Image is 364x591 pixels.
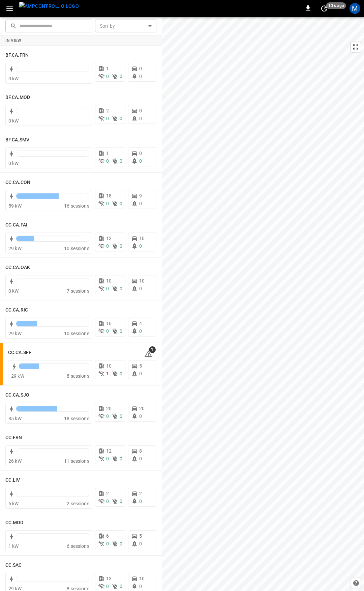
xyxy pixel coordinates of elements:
[106,584,109,589] span: 0
[5,392,29,399] h6: CC.CA.SJO
[139,499,142,504] span: 0
[5,562,22,569] h6: CC.SAC
[106,66,109,71] span: 1
[106,116,109,121] span: 0
[5,38,22,43] strong: In View
[8,349,31,356] h6: CC.CA.SFF
[106,499,109,504] span: 0
[106,236,112,241] span: 12
[162,17,364,591] canvas: Map
[11,373,24,379] span: 29 kW
[120,243,122,249] span: 0
[106,286,109,291] span: 0
[5,52,29,59] h6: BF.CA.FRN
[106,371,109,376] span: 1
[64,203,89,209] span: 16 sessions
[139,193,142,198] span: 9
[120,499,122,504] span: 0
[106,74,109,79] span: 0
[67,373,89,379] span: 8 sessions
[106,278,112,284] span: 10
[139,286,142,291] span: 0
[5,477,20,484] h6: CC.LIV
[106,491,109,496] span: 2
[5,434,22,441] h6: CC.FRN
[139,321,142,326] span: 4
[5,179,30,186] h6: CC.CA.CON
[8,203,22,209] span: 59 kW
[5,264,30,271] h6: CC.CA.OAK
[326,2,346,9] span: 10 s ago
[139,66,142,71] span: 0
[64,416,89,421] span: 18 sessions
[139,278,145,284] span: 10
[5,306,28,314] h6: CC.CA.RIC
[106,363,112,369] span: 10
[8,161,19,166] span: 0 kW
[5,519,24,527] h6: CC.MOD
[139,406,145,411] span: 20
[5,221,27,229] h6: CC.CA.FAI
[106,193,112,198] span: 18
[120,116,122,121] span: 0
[8,76,19,81] span: 0 kW
[120,328,122,334] span: 0
[139,243,142,249] span: 0
[106,321,112,326] span: 10
[139,158,142,164] span: 0
[19,2,79,10] img: ampcontrol.io logo
[5,136,29,144] h6: BF.CA.SMV
[106,243,109,249] span: 0
[139,448,142,454] span: 8
[350,3,360,14] div: profile-icon
[120,541,122,546] span: 0
[139,363,142,369] span: 5
[8,331,22,336] span: 29 kW
[120,456,122,461] span: 0
[8,246,22,251] span: 29 kW
[8,501,19,506] span: 6 kW
[120,584,122,589] span: 0
[106,151,109,156] span: 1
[139,151,142,156] span: 0
[106,448,112,454] span: 12
[139,328,142,334] span: 0
[139,371,142,376] span: 0
[120,413,122,419] span: 0
[106,406,112,411] span: 20
[149,346,156,353] span: 1
[106,456,109,461] span: 0
[106,533,109,539] span: 6
[67,288,89,294] span: 7 sessions
[64,246,89,251] span: 10 sessions
[120,371,122,376] span: 0
[139,491,142,496] span: 2
[106,158,109,164] span: 0
[8,416,22,421] span: 85 kW
[64,458,89,464] span: 11 sessions
[139,74,142,79] span: 0
[8,118,19,124] span: 0 kW
[106,413,109,419] span: 0
[139,108,142,113] span: 0
[139,413,142,419] span: 0
[139,236,145,241] span: 10
[106,576,112,581] span: 13
[120,201,122,206] span: 0
[106,328,109,334] span: 0
[67,543,89,549] span: 6 sessions
[139,541,142,546] span: 0
[139,116,142,121] span: 0
[8,543,19,549] span: 1 kW
[139,456,142,461] span: 0
[5,94,30,101] h6: BF.CA.MOD
[64,331,89,336] span: 10 sessions
[8,458,22,464] span: 26 kW
[67,501,89,506] span: 2 sessions
[120,158,122,164] span: 0
[139,533,142,539] span: 5
[139,576,145,581] span: 10
[319,3,330,14] button: set refresh interval
[106,108,109,113] span: 2
[106,201,109,206] span: 0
